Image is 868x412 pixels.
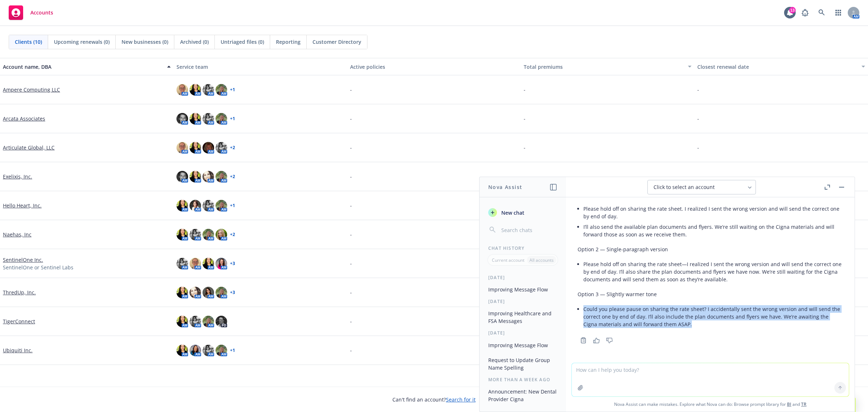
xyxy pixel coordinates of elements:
[500,225,557,235] input: Search chats
[230,348,235,353] a: + 1
[216,316,227,327] img: photo
[203,316,214,327] img: photo
[697,115,699,122] span: -
[230,175,235,179] a: + 2
[814,5,829,20] a: Search
[176,142,188,154] img: photo
[350,173,352,180] span: -
[30,10,53,16] span: Accounts
[230,117,235,121] a: + 1
[524,173,526,180] span: -
[3,256,43,264] a: SentinelOne Inc.
[521,58,694,75] button: Total premiums
[190,316,201,327] img: photo
[831,5,846,20] a: Switch app
[524,86,526,93] span: -
[190,287,201,298] img: photo
[15,38,42,46] span: Clients (10)
[350,63,518,71] div: Active policies
[3,346,33,354] a: Ubiquiti Inc.
[216,142,227,154] img: photo
[216,229,227,240] img: photo
[580,337,587,344] svg: Copy to clipboard
[230,88,235,92] a: + 1
[350,346,352,354] span: -
[3,144,55,151] a: Articulate Global, LLC
[647,180,756,194] button: Click to select an account
[216,171,227,182] img: photo
[216,200,227,211] img: photo
[798,5,812,20] a: Report a Bug
[190,200,201,211] img: photo
[203,171,214,182] img: photo
[529,257,554,263] p: All accounts
[492,257,524,263] p: Current account
[485,307,560,327] button: Improving Healthcare and FSA Messages
[787,401,791,407] a: BI
[176,63,344,71] div: Service team
[583,304,843,329] li: Could you please pause on sharing the rate sheet? I accidentally sent the wrong version and will ...
[697,173,699,180] span: -
[230,203,235,208] a: + 1
[190,229,201,240] img: photo
[176,316,188,327] img: photo
[801,401,807,407] a: TR
[122,38,168,46] span: New businesses (0)
[3,202,42,209] a: Hello Heart, Inc.
[485,206,560,219] button: New chat
[54,38,110,46] span: Upcoming renewals (0)
[524,144,526,151] span: -
[350,318,352,325] span: -
[488,183,522,191] h1: Nova Assist
[524,63,684,71] div: Total premiums
[583,259,843,285] li: Please hold off on sharing the rate sheet—I realized I sent the wrong version and will send the c...
[190,171,201,182] img: photo
[480,245,566,251] div: Chat History
[230,232,235,237] a: + 2
[216,287,227,298] img: photo
[485,386,560,405] button: Announcement: New Dental Provider Cigna
[203,200,214,211] img: photo
[190,113,201,125] img: photo
[500,209,524,216] span: New chat
[312,38,361,46] span: Customer Directory
[230,290,235,295] a: + 3
[203,345,214,356] img: photo
[3,289,36,296] a: ThredUp, Inc.
[480,377,566,383] div: More than a week ago
[3,115,45,122] a: Arcata Associates
[3,264,73,271] span: SentinelOne or Sentinel Labs
[203,287,214,298] img: photo
[176,345,188,356] img: photo
[176,200,188,211] img: photo
[583,203,843,222] li: Please hold off on sharing the rate sheet. I realized I sent the wrong version and will send the ...
[569,397,852,412] span: Nova Assist can make mistakes. Explore what Nova can do: Browse prompt library for and
[350,144,352,151] span: -
[485,354,560,374] button: Request to Update Group Name Spelling
[216,113,227,125] img: photo
[176,258,188,269] img: photo
[6,3,56,23] a: Accounts
[350,231,352,238] span: -
[203,229,214,240] img: photo
[230,146,235,150] a: + 2
[392,396,476,403] span: Can't find an account?
[203,84,214,96] img: photo
[654,184,715,191] span: Click to select an account
[350,289,352,296] span: -
[697,86,699,93] span: -
[203,142,214,154] img: photo
[180,38,209,46] span: Archived (0)
[604,335,615,345] button: Thumbs down
[697,63,857,71] div: Closest renewal date
[203,113,214,125] img: photo
[216,345,227,356] img: photo
[347,58,521,75] button: Active policies
[524,115,526,122] span: -
[694,58,868,75] button: Closest renewal date
[190,142,201,154] img: photo
[221,38,264,46] span: Untriaged files (0)
[350,115,352,122] span: -
[3,231,31,238] a: Naehas, Inc
[485,283,560,295] button: Improving Message Flow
